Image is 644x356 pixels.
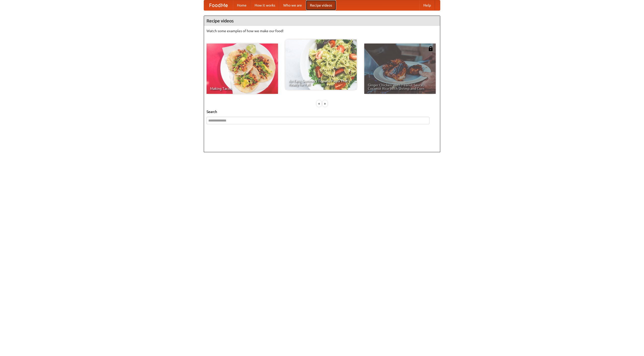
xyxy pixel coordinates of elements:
div: « [317,100,321,107]
img: 483408.png [428,46,433,51]
p: Watch some examples of how we make our food! [207,28,437,33]
a: How it works [251,0,279,10]
span: An Easy, Summery Tomato Pasta That's Ready for Fall [289,79,353,86]
h5: Search [207,109,437,114]
a: Making Tacos [207,44,278,94]
a: An Easy, Summery Tomato Pasta That's Ready for Fall [285,39,357,90]
h4: Recipe videos [204,16,440,26]
a: Help [419,0,435,10]
a: Home [233,0,251,10]
div: » [323,100,327,107]
span: Making Tacos [210,87,274,90]
a: Recipe videos [306,0,336,10]
a: FoodMe [204,0,233,10]
a: Who we are [279,0,306,10]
